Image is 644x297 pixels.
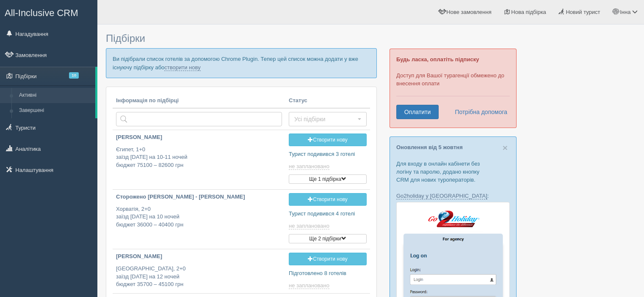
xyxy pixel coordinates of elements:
p: Підготовлено 8 готелів [289,270,367,278]
span: не заплановано [289,223,329,229]
p: Для входу в онлайн кабінети без логіну та паролю, додано кнопку CRM для нових туроператорів. [396,160,510,184]
span: × [503,143,508,153]
p: Хорватія, 2+0 заїзд [DATE] на 10 ночей бюджет 36000 – 40400 грн [116,205,282,229]
a: Go2holiday у [GEOGRAPHIC_DATA] [396,193,487,199]
p: : [396,192,510,200]
p: Турист подивився 3 готелі [289,150,367,158]
a: Активні [15,88,95,103]
p: [PERSON_NAME] [116,253,282,261]
a: Завершені [15,103,95,118]
a: не заплановано [289,163,331,170]
p: Турист подивився 4 готелі [289,210,367,218]
button: Усі підбірки [289,112,367,126]
span: Усі підбірки [294,115,356,123]
a: Створити нову [289,253,367,265]
a: не заплановано [289,223,331,229]
p: [PERSON_NAME] [116,134,282,142]
span: Нове замовлення [446,9,491,15]
a: не заплановано [289,282,331,289]
a: [PERSON_NAME] Єгипет, 1+0заїзд [DATE] на 10-11 ночейбюджет 75100 – 82600 грн [113,130,285,176]
span: Новий турист [566,9,600,15]
a: Створити нову [289,193,367,206]
a: [PERSON_NAME] [GEOGRAPHIC_DATA], 2+0заїзд [DATE] на 12 ночейбюджет 35700 – 45100 грн [113,249,285,292]
th: Інформація по підбірці [113,93,285,109]
p: Єгипет, 1+0 заїзд [DATE] на 10-11 ночей бюджет 75100 – 82600 грн [116,146,282,169]
span: не заплановано [289,163,329,170]
span: Нова підбірка [511,9,546,15]
a: Сторожено [PERSON_NAME] - [PERSON_NAME] Хорватія, 2+0заїзд [DATE] на 10 ночейбюджет 36000 – 40400... [113,190,285,236]
span: 10 [69,72,79,79]
input: Пошук за країною або туристом [116,112,282,126]
button: Ще 2 підбірки [289,234,367,243]
span: All-Inclusive CRM [5,8,78,18]
button: Close [503,143,508,152]
a: All-Inclusive CRM [0,0,97,24]
div: Доступ для Вашої турагенції обмежено до внесення оплати [390,49,517,128]
button: Ще 1 підбірка [289,174,367,184]
th: Статус [285,93,370,109]
a: Потрібна допомога [449,105,508,119]
a: Створити нову [289,134,367,146]
a: створити нову [164,64,200,71]
a: Оновлення від 5 жовтня [396,144,463,150]
p: [GEOGRAPHIC_DATA], 2+0 заїзд [DATE] на 12 ночей бюджет 35700 – 45100 грн [116,265,282,289]
p: Сторожено [PERSON_NAME] - [PERSON_NAME] [116,193,282,201]
a: Оплатити [396,105,439,119]
span: Інна [620,9,630,15]
span: Підбірки [106,33,145,44]
p: Ви підібрали список готелів за допомогою Chrome Plugin. Тепер цей список можна додати у вже існую... [106,48,377,78]
span: не заплановано [289,282,329,289]
b: Будь ласка, оплатіть підписку [396,56,479,63]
